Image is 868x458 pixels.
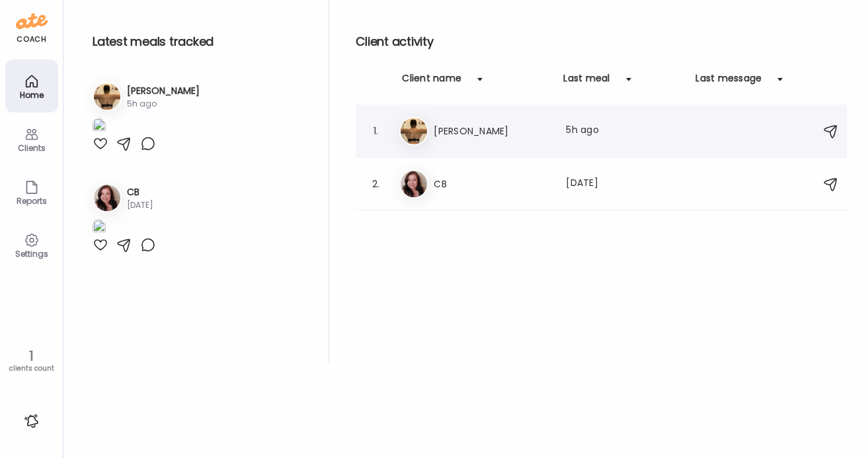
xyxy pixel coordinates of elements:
img: images%2FW73ccd4HRaeAdp0c0wk3mzSksfR2%2FYZel6MQZYH9mwcXbh5ZK%2FfgLzJFP6CfqPWHf5PkIt_1080 [93,219,106,237]
div: coach [17,34,46,45]
div: Settings [8,250,56,258]
div: Clients [8,144,56,152]
h3: [PERSON_NAME] [127,84,200,98]
h2: Client activity [356,32,847,52]
img: avatars%2F3lAkkb1znoOkAkT83XzKP6UEHRI3 [401,118,427,144]
div: [DATE] [566,176,682,192]
div: 1. [368,123,383,139]
h3: [PERSON_NAME] [434,123,550,139]
div: Client name [402,71,461,93]
div: 2. [368,176,383,192]
div: 5h ago [566,123,682,139]
h2: Latest meals tracked [93,32,307,52]
img: avatars%2FW73ccd4HRaeAdp0c0wk3mzSksfR2 [401,171,427,197]
div: Reports [8,197,56,205]
div: 5h ago [127,98,200,110]
img: ate [16,11,48,32]
div: Last meal [563,71,610,93]
div: clients count [5,364,58,373]
h3: CB [434,176,550,192]
img: images%2F3lAkkb1znoOkAkT83XzKP6UEHRI3%2FOFgY7004fjnPu7k4yd4m%2FcT5Gy8b0xbzhImSHC1qF_1080 [93,118,106,136]
img: avatars%2FW73ccd4HRaeAdp0c0wk3mzSksfR2 [94,185,120,211]
div: Last message [695,71,762,93]
div: 1 [5,348,58,364]
div: Home [8,91,56,99]
h3: CB [127,185,153,199]
img: avatars%2F3lAkkb1znoOkAkT83XzKP6UEHRI3 [94,83,120,110]
div: [DATE] [127,199,153,211]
